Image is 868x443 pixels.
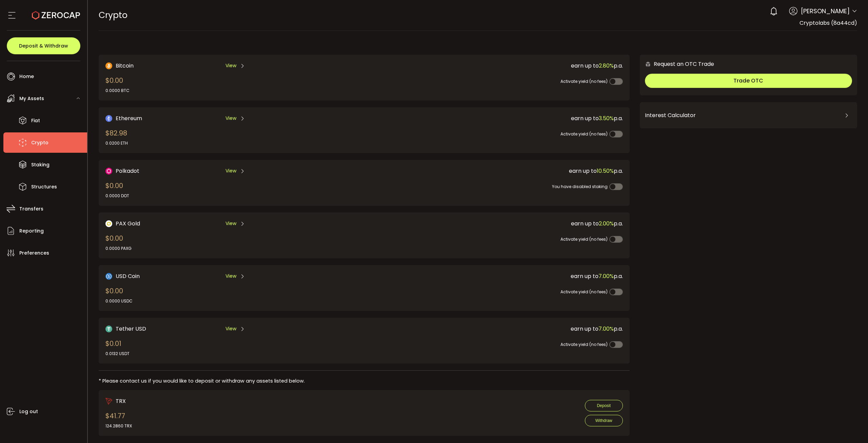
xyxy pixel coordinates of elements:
[640,60,714,68] div: Request an OTC Trade
[560,289,608,295] span: Activate yield (no fees)
[585,415,623,426] button: Withdraw
[599,62,614,70] span: 2.80%
[105,338,130,357] div: $0.01
[225,273,236,280] span: View
[105,411,132,429] div: $41.77
[645,61,651,67] img: 6nGpN7MZ9FLuBP83NiajKbTRY4UzlzQtBKtCrLLspmCkSvCZHBKvY3NxgQaT5JnOQREvtQ257bXeeSTueZfAPizblJ+Fe8JwA...
[599,114,614,122] span: 3.50%
[31,182,57,192] span: Structures
[595,418,612,423] span: Withdraw
[116,61,134,70] span: Bitcoin
[105,140,128,146] div: 0.0200 ETH
[19,226,44,236] span: Reporting
[105,128,128,146] div: $82.98
[225,167,236,174] span: View
[31,138,48,148] span: Crypto
[105,88,130,94] div: 0.0000 BTC
[105,398,112,405] img: trx_portfolio.png
[116,325,146,333] span: Tether USD
[225,62,236,69] span: View
[105,193,129,199] div: 0.0000 DOT
[99,9,127,21] span: Crypto
[19,43,68,48] span: Deposit & Withdraw
[801,6,850,16] span: [PERSON_NAME]
[800,19,857,27] span: Cryptolabs (8a44cd)
[552,184,608,189] span: You have disabled staking
[105,286,133,304] div: $0.00
[225,220,236,227] span: View
[116,219,140,228] span: PAX Gold
[597,403,611,408] span: Deposit
[598,325,614,333] span: 7.00%
[7,37,80,54] button: Deposit & Withdraw
[105,245,132,252] div: 0.0000 PAXG
[105,168,112,174] img: DOT
[352,114,623,123] div: earn up to p.a.
[352,272,623,280] div: earn up to p.a.
[560,78,608,84] span: Activate yield (no fees)
[645,74,852,88] button: Trade OTC
[116,397,126,405] span: TRX
[105,423,132,429] div: 124.2860 TRX
[733,77,763,85] span: Trade OTC
[560,236,608,242] span: Activate yield (no fees)
[19,204,43,214] span: Transfers
[19,248,49,258] span: Preferences
[560,131,608,137] span: Activate yield (no fees)
[645,107,852,124] div: Interest Calculator
[225,325,236,332] span: View
[116,167,139,175] span: Polkadot
[19,94,44,104] span: My Assets
[31,116,40,126] span: Fiat
[352,167,623,175] div: earn up to p.a.
[105,115,112,122] img: Ethereum
[99,377,630,385] div: * Please contact us if you would like to deposit or withdraw any assets listed below.
[116,272,140,280] span: USD Coin
[19,72,34,81] span: Home
[352,325,623,333] div: earn up to p.a.
[105,233,132,252] div: $0.00
[598,272,614,280] span: 7.00%
[597,167,614,175] span: 10.50%
[105,298,133,304] div: 0.0000 USDC
[834,410,868,443] iframe: Chat Widget
[105,220,112,227] img: PAX Gold
[585,400,623,411] button: Deposit
[352,219,623,228] div: earn up to p.a.
[105,351,130,357] div: 0.0132 USDT
[352,61,623,70] div: earn up to p.a.
[105,62,112,69] img: Bitcoin
[105,181,129,199] div: $0.00
[31,160,50,170] span: Staking
[225,115,236,122] span: View
[116,114,142,123] span: Ethereum
[599,220,614,227] span: 2.00%
[105,273,112,280] img: USD Coin
[19,407,38,417] span: Log out
[105,75,130,94] div: $0.00
[560,342,608,347] span: Activate yield (no fees)
[105,326,112,332] img: Tether USD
